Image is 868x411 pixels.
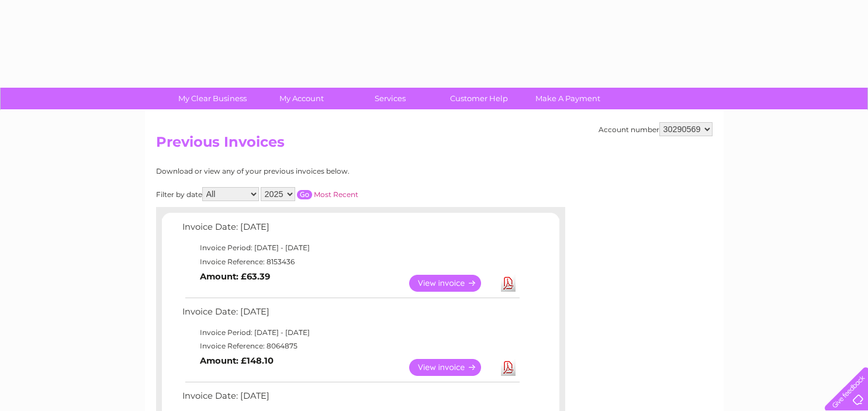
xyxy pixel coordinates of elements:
b: Amount: £63.39 [200,271,270,282]
a: My Account [253,88,350,109]
td: Invoice Period: [DATE] - [DATE] [179,326,521,340]
h2: Previous Invoices [156,134,713,156]
a: Download [501,275,516,292]
a: View [409,359,495,376]
td: Invoice Date: [DATE] [179,304,521,326]
div: Download or view any of your previous invoices below. [156,167,463,175]
a: Services [342,88,438,109]
a: Most Recent [314,190,358,199]
div: Account number [599,122,713,136]
a: Download [501,359,516,376]
td: Invoice Date: [DATE] [179,219,521,241]
a: Customer Help [431,88,527,109]
td: Invoice Date: [DATE] [179,388,521,410]
td: Invoice Period: [DATE] - [DATE] [179,241,521,255]
td: Invoice Reference: 8064875 [179,339,521,353]
a: Make A Payment [520,88,616,109]
div: Filter by date [156,187,463,201]
b: Amount: £148.10 [200,355,274,366]
td: Invoice Reference: 8153436 [179,255,521,269]
a: View [409,275,495,292]
a: My Clear Business [164,88,261,109]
